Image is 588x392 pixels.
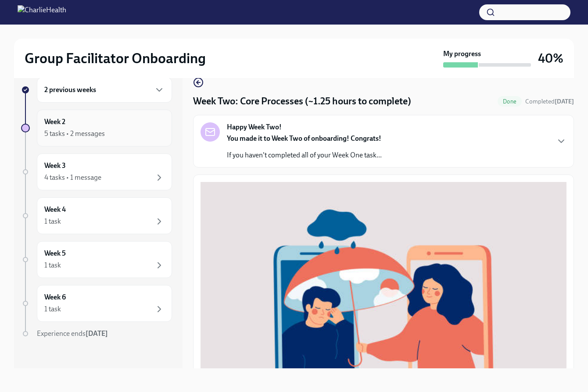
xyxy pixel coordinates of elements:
div: 4 tasks • 1 message [44,173,101,182]
h6: Week 6 [44,292,66,302]
strong: Happy Week Two! [227,122,282,132]
strong: [DATE] [86,329,108,338]
h4: Week Two: Core Processes (~1.25 hours to complete) [193,95,411,108]
div: 1 task [44,304,61,314]
a: Week 25 tasks • 2 messages [21,110,172,146]
h2: Group Facilitator Onboarding [25,50,206,67]
div: 1 task [44,217,61,226]
h6: Week 4 [44,205,66,214]
p: If you haven't completed all of your Week One task... [227,150,382,160]
strong: My progress [443,49,481,59]
h3: 40% [538,50,563,66]
strong: [DATE] [555,98,574,105]
h6: 2 previous weeks [44,85,96,95]
div: 2 previous weeks [37,77,172,103]
strong: You made it to Week Two of onboarding! Congrats! [227,134,381,143]
div: 5 tasks • 2 messages [44,129,105,139]
span: Completed [525,98,574,105]
span: October 14th, 2025 17:01 [525,97,574,106]
div: 1 task [44,260,61,270]
h6: Week 3 [44,161,66,171]
img: CharlieHealth [18,5,66,19]
a: Week 61 task [21,285,172,322]
a: Week 34 tasks • 1 message [21,153,172,190]
span: Done [498,98,522,105]
a: Week 51 task [21,241,172,278]
span: Experience ends [37,329,108,338]
h6: Week 2 [44,117,65,127]
a: Week 41 task [21,197,172,234]
h6: Week 5 [44,249,66,258]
